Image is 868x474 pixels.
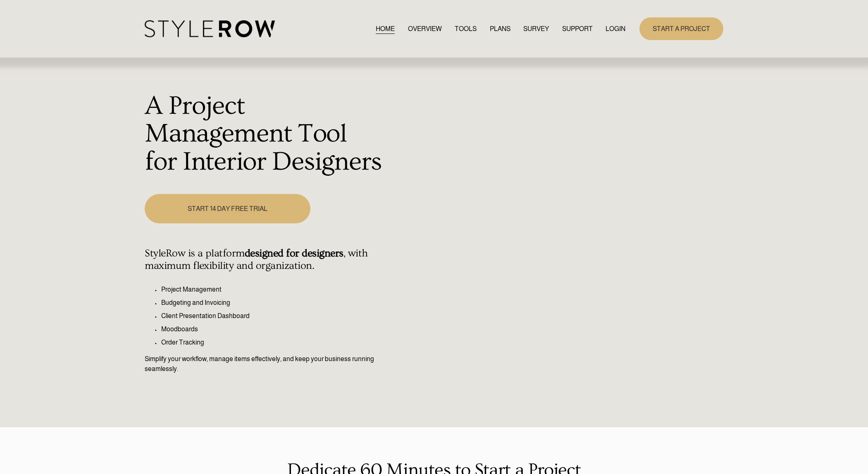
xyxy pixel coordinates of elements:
[145,194,310,223] a: START 14 DAY FREE TRIAL
[145,92,383,176] h1: A Project Management Tool for Interior Designers
[523,23,549,34] a: SURVEY
[455,23,477,34] a: TOOLS
[562,23,593,34] a: folder dropdown
[562,24,593,34] span: SUPPORT
[490,23,510,34] a: PLANS
[161,338,383,347] p: Order Tracking
[245,247,343,259] strong: designed for designers
[606,23,625,34] a: LOGIN
[145,354,383,374] p: Simplify your workflow, manage items effectively, and keep your business running seamlessly.
[145,247,383,272] h4: StyleRow is a platform , with maximum flexibility and organization.
[145,20,275,37] img: StyleRow
[161,285,383,294] p: Project Management
[161,324,383,334] p: Moodboards
[376,23,395,34] a: HOME
[161,311,383,321] p: Client Presentation Dashboard
[639,17,723,40] a: START A PROJECT
[161,298,383,308] p: Budgeting and Invoicing
[408,23,442,34] a: OVERVIEW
